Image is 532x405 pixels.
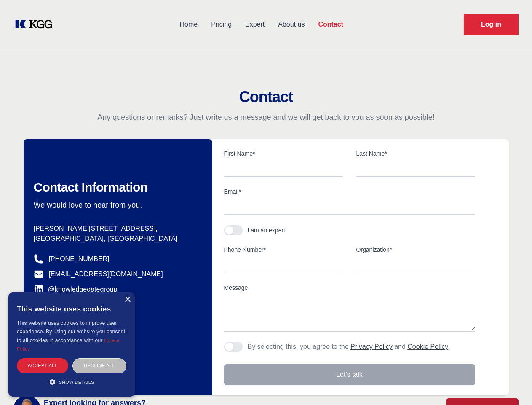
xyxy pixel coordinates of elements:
p: We would love to hear from you. [34,200,199,210]
span: Show details [59,380,94,385]
a: Pricing [204,13,238,35]
a: Privacy Policy [350,343,393,350]
p: [GEOGRAPHIC_DATA], [GEOGRAPHIC_DATA] [34,234,199,244]
a: Expert [238,13,271,35]
div: This website uses cookies [17,299,126,319]
a: [PHONE_NUMBER] [49,254,110,264]
a: Cookie Policy [407,343,448,350]
p: [PERSON_NAME][STREET_ADDRESS], [34,224,199,234]
a: KOL Knowledge Platform: Talk to Key External Experts (KEE) [13,18,59,31]
label: Email* [224,187,475,196]
a: Request Demo [464,14,519,35]
div: I am an expert [248,226,286,235]
div: Show details [17,378,126,386]
p: Any questions or remarks? Just write us a message and we will get back to you as soon as possible! [10,112,522,122]
label: Organization* [356,246,475,254]
a: @knowledgegategroup [34,284,118,294]
div: Decline all [72,358,126,373]
h2: Contact [10,89,522,105]
div: Accept all [17,358,68,373]
a: About us [271,13,311,35]
label: Message [224,283,475,292]
a: Home [173,13,204,35]
label: Last Name* [356,149,475,158]
button: Let's talk [224,364,475,385]
label: First Name* [224,149,343,158]
iframe: Chat Widget [490,364,532,405]
a: Cookie Policy [17,338,120,351]
span: This website uses cookies to improve user experience. By using our website you consent to all coo... [17,320,125,343]
p: By selecting this, you agree to the and . [248,342,450,352]
label: Phone Number* [224,246,343,254]
a: Contact [311,13,350,35]
h2: Contact Information [34,180,199,195]
div: Close [124,297,131,303]
a: [EMAIL_ADDRESS][DOMAIN_NAME] [49,269,163,279]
